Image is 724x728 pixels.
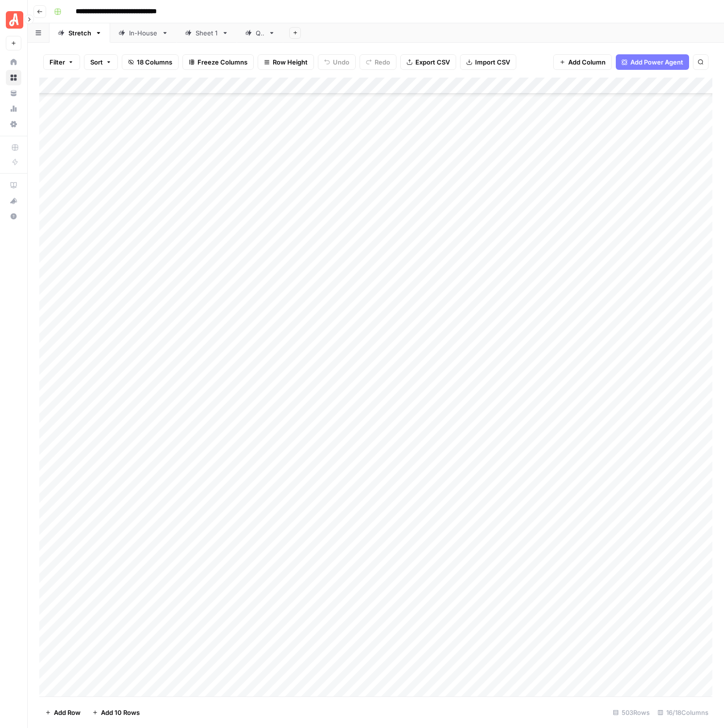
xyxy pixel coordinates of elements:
button: Row Height [258,54,314,70]
div: Stretch [68,28,91,38]
a: Home [6,54,21,70]
span: Add Row [54,708,81,717]
button: Freeze Columns [182,54,254,70]
span: 18 Columns [137,57,172,67]
div: 503 Rows [609,705,654,720]
a: AirOps Academy [6,178,21,193]
span: Sort [90,57,103,67]
button: Export CSV [400,54,456,70]
img: Angi Logo [6,11,23,29]
span: Add Column [568,57,606,67]
span: Redo [375,57,390,67]
a: Your Data [6,85,21,101]
span: Import CSV [475,57,510,67]
button: Add Power Agent [616,54,689,70]
span: Add Power Agent [630,57,683,67]
button: Import CSV [460,54,516,70]
div: Sheet 1 [196,28,218,38]
div: In-House [129,28,158,38]
a: Stretch [49,23,110,43]
button: Add Column [553,54,612,70]
div: 16/18 Columns [654,705,712,720]
button: Redo [360,54,396,70]
a: Usage [6,101,21,116]
span: Row Height [273,57,308,67]
button: Workspace: Angi [6,8,21,32]
span: Add 10 Rows [101,708,140,717]
button: Sort [84,54,118,70]
button: 18 Columns [122,54,179,70]
div: What's new? [6,194,21,208]
a: Browse [6,70,21,85]
span: Filter [49,57,65,67]
span: Export CSV [415,57,450,67]
button: Add 10 Rows [86,705,146,720]
span: Freeze Columns [197,57,247,67]
button: Add Row [39,705,86,720]
button: What's new? [6,193,21,209]
div: QA [256,28,264,38]
a: In-House [110,23,177,43]
button: Help + Support [6,209,21,224]
a: Sheet 1 [177,23,237,43]
a: Settings [6,116,21,132]
span: Undo [333,57,349,67]
a: QA [237,23,283,43]
button: Undo [318,54,356,70]
button: Filter [43,54,80,70]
